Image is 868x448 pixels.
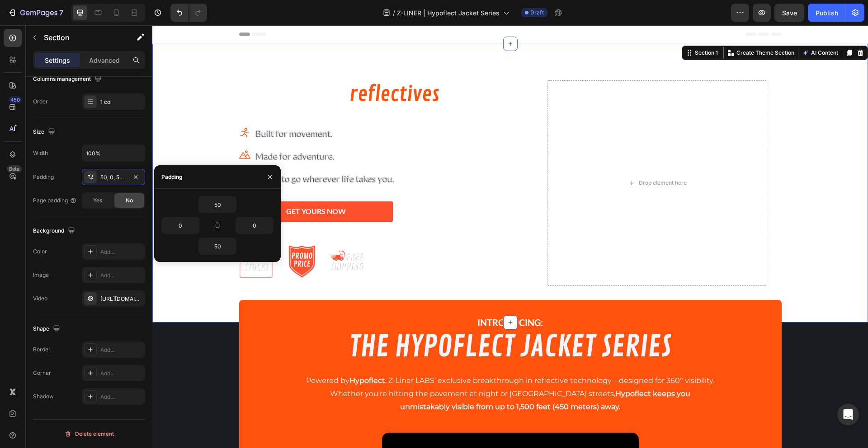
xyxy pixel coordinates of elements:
[100,295,143,303] div: [URL][DOMAIN_NAME]
[152,25,868,448] iframe: Design area
[236,217,273,233] input: Auto
[33,427,145,441] button: Delete element
[197,351,233,359] strong: Hypoflect
[82,145,145,161] input: Auto
[648,22,688,33] button: AI Content
[837,404,859,425] div: Open Intercom Messenger
[463,364,538,373] strong: Hypoflect keeps you
[126,196,133,205] span: No
[177,219,211,253] img: gempages_558079350130345040-995f7d05-6c7a-4fd4-997b-da65507f3136.png
[33,126,57,138] div: Size
[248,377,468,386] strong: unmistakably visible from up to 1,500 feet (450 meters) away.
[89,56,120,65] p: Advanced
[100,173,127,182] div: 50, 0, 50, 0
[33,73,104,85] div: Columns management
[7,165,22,173] div: Beta
[87,302,629,342] h2: THE HYPOFLECT JACKET SERIES
[100,393,143,401] div: Add...
[33,323,62,335] div: Shape
[59,7,63,18] p: 7
[93,196,102,205] span: Yes
[100,271,143,280] div: Add...
[541,23,567,32] div: Section 1
[100,369,143,378] div: Add...
[132,219,166,253] img: gempages_558079350130345040-ebc20d87-37e8-4c78-97cb-6e42f686e5c4.png
[161,173,183,181] div: Padding
[808,4,846,22] button: Publish
[816,8,838,18] div: Publish
[87,176,241,196] button: <p><strong>GET YOURS NOW</strong></p>
[486,154,534,161] div: Drop element here
[199,238,236,254] input: Auto
[397,8,500,18] span: Z-LINER | Hypoflect Jacket Series
[199,196,236,213] input: Auto
[33,247,47,256] div: Color
[104,145,242,161] p: Ready to go wherever life takes you.
[197,56,287,82] span: reflectives
[100,98,143,106] div: 1 col
[774,4,804,22] button: Save
[530,9,544,17] span: Draft
[134,182,193,190] strong: GET YOURS NOW
[33,225,77,237] div: Background
[33,345,51,354] div: Border
[45,56,70,65] p: Settings
[33,149,48,157] div: Width
[104,99,242,116] p: Built for movement.
[162,217,199,233] input: Auto
[325,292,391,303] strong: INTRODUCING:
[104,122,242,138] p: Made for adventure.
[33,294,47,303] div: Video
[44,32,118,43] p: Section
[33,173,54,181] div: Padding
[33,98,48,106] div: Order
[100,346,143,354] div: Add...
[33,369,51,377] div: Corner
[100,248,143,256] div: Add...
[9,96,22,103] div: 450
[64,429,114,439] div: Delete element
[170,4,207,22] div: Undo/Redo
[393,8,395,18] span: /
[154,351,562,359] span: Powered by , Z-Liner LABS’ exclusive breakthrough in reflective technology—designed for 360° visi...
[782,9,797,17] span: Save
[584,23,642,32] p: Create Theme Section
[33,392,54,401] div: Shadow
[178,364,538,373] span: Whether you're hitting the pavement at night or [GEOGRAPHIC_DATA] streets,
[87,219,121,253] img: gempages_558079350130345040-07720228-58a6-42eb-bcb8-04770210e2cf.png
[33,271,49,279] div: Image
[33,196,77,205] div: Page padding
[4,4,67,22] button: 7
